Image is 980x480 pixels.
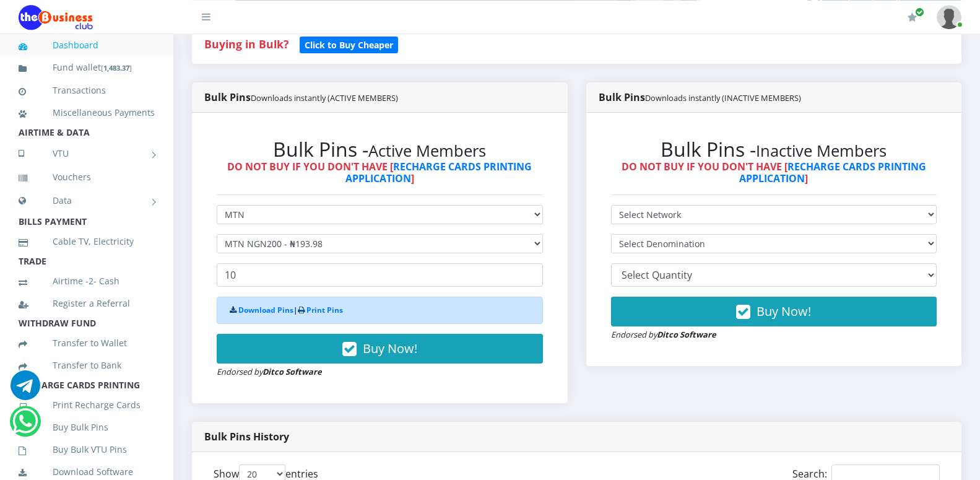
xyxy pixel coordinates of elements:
button: Buy Now! [217,334,543,364]
b: Click to Buy Cheaper [305,39,393,51]
a: Register a Referral [19,289,155,318]
input: Enter Quantity [217,263,543,287]
a: Transfer to Bank [19,351,155,380]
a: Dashboard [19,31,155,59]
a: RECHARGE CARDS PRINTING APPLICATION [345,160,532,185]
h2: Bulk Pins - [217,137,543,161]
a: Print Recharge Cards [19,391,155,419]
span: Buy Now! [363,340,417,357]
a: Buy Bulk Pins [19,413,155,442]
button: Buy Now! [611,297,937,326]
a: Print Pins [306,305,343,315]
a: Click to Buy Cheaper [300,37,398,51]
strong: DO NOT BUY IF YOU DON'T HAVE [ ] [622,160,926,185]
strong: Bulk Pins History [204,430,289,443]
small: Active Members [368,140,486,162]
span: Renew/Upgrade Subscription [915,7,924,17]
a: Transactions [19,76,155,105]
i: Renew/Upgrade Subscription [908,12,917,22]
small: Downloads instantly (INACTIVE MEMBERS) [645,92,801,103]
img: Logo [19,5,93,30]
strong: Bulk Pins [599,90,801,104]
a: RECHARGE CARDS PRINTING APPLICATION [739,160,926,185]
a: Chat for support [11,380,40,400]
strong: Bulk Pins [204,90,398,104]
small: Downloads instantly (ACTIVE MEMBERS) [251,92,398,103]
small: Endorsed by [217,366,322,377]
small: Endorsed by [611,329,716,340]
a: Vouchers [19,163,155,191]
a: VTU [19,138,155,169]
a: Airtime -2- Cash [19,267,155,295]
a: Miscellaneous Payments [19,98,155,127]
a: Chat for support [12,416,38,436]
strong: DO NOT BUY IF YOU DON'T HAVE [ ] [227,160,532,185]
a: Cable TV, Electricity [19,227,155,256]
small: [ ] [101,63,132,72]
strong: | [230,305,343,315]
a: Buy Bulk VTU Pins [19,435,155,464]
strong: Ditco Software [657,329,716,340]
h2: Bulk Pins - [611,137,937,161]
span: Buy Now! [757,303,811,320]
b: 1,483.37 [103,63,129,72]
a: Transfer to Wallet [19,329,155,357]
a: Fund wallet[1,483.37] [19,53,155,82]
small: Inactive Members [756,140,887,162]
a: Data [19,185,155,216]
strong: Ditco Software [262,366,322,377]
strong: Buying in Bulk? [204,37,288,51]
img: User [937,5,961,29]
a: Download Pins [238,305,293,315]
